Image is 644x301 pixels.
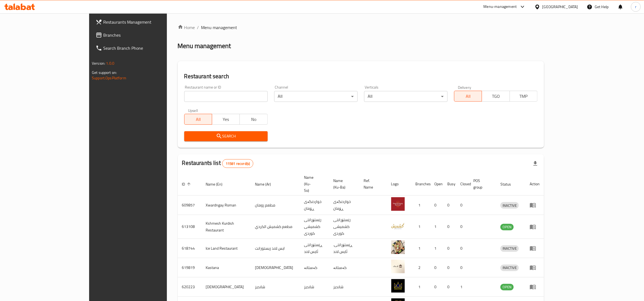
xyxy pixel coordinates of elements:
[255,181,278,187] span: Name (Ar)
[482,91,510,102] button: TGO
[206,181,230,187] span: Name (En)
[525,173,544,196] th: Action
[512,92,535,100] span: TMP
[500,224,514,230] div: OPEN
[222,159,253,168] div: Total records count
[635,4,636,10] span: r
[430,277,443,297] td: 0
[411,215,430,239] td: 1
[300,239,329,258] td: ڕێستۆرانتی ئایس لاند
[484,4,517,10] div: Menu-management
[542,4,578,10] div: [GEOGRAPHIC_DATA]
[91,42,197,55] a: Search Branch Phone
[500,202,519,209] span: INACTIVE
[202,258,251,277] td: Kastana
[300,277,329,297] td: شانديز
[178,42,231,50] h2: Menu management
[430,173,443,196] th: Open
[182,181,192,187] span: ID
[430,239,443,258] td: 1
[443,239,456,258] td: 0
[329,239,360,258] td: .ڕێستۆرانتی ئایس لاند
[411,277,430,297] td: 1
[530,284,540,290] div: Menu
[454,91,482,102] button: All
[184,72,538,80] h2: Restaurant search
[391,197,405,211] img: Xwardngay Roman
[456,277,469,297] td: 1
[214,115,238,123] span: Yes
[530,245,540,252] div: Menu
[91,29,197,42] a: Branches
[251,258,300,277] td: [DEMOGRAPHIC_DATA]
[364,91,448,102] div: All
[456,173,469,196] th: Closed
[92,60,105,67] span: Version:
[251,196,300,215] td: مطعم رومان
[184,114,212,125] button: All
[188,108,198,112] label: Upsell
[430,215,443,239] td: 1
[529,157,542,170] div: Export file
[106,60,114,67] span: 1.0.0
[103,19,192,25] span: Restaurants Management
[184,131,268,141] button: Search
[500,202,519,209] div: INACTIVE
[197,24,199,31] li: /
[364,177,380,190] span: Ref. Name
[182,159,254,168] h2: Restaurants list
[91,15,197,29] a: Restaurants Management
[474,177,490,190] span: POS group
[443,215,456,239] td: 0
[329,258,360,277] td: کەستانە
[443,173,456,196] th: Busy
[242,115,265,123] span: No
[189,133,263,140] span: Search
[391,260,405,273] img: Kastana
[300,215,329,239] td: رێستۆرانتی کشمیشى كوردى
[443,277,456,297] td: 0
[300,258,329,277] td: کەستانە
[329,215,360,239] td: رێستۆرانتی کشمیشى كوردى
[500,265,519,271] span: INACTIVE
[391,240,405,254] img: Ice Land Restaurant
[187,115,210,123] span: All
[500,284,514,290] span: OPEN
[530,264,540,271] div: Menu
[329,196,360,215] td: خواردنگەی ڕۆمان
[530,224,540,230] div: Menu
[430,196,443,215] td: 0
[457,92,480,100] span: All
[458,85,471,89] label: Delivery
[391,279,405,293] img: Shandiz
[92,69,117,76] span: Get support on:
[202,215,251,239] td: Kshmesh Kurdish Restaurant
[304,174,323,194] span: Name (Ku-So)
[300,196,329,215] td: خواردنگەی ڕۆمان
[500,245,519,252] span: INACTIVE
[274,91,358,102] div: All
[251,239,300,258] td: ايس لاند ريستورانت
[103,45,192,51] span: Search Branch Phone
[240,114,267,125] button: No
[391,219,405,233] img: Kshmesh Kurdish Restaurant
[329,277,360,297] td: شانديز
[456,196,469,215] td: 0
[178,24,544,31] nav: breadcrumb
[334,177,353,190] span: Name (Ku-Ba)
[500,224,514,230] span: OPEN
[456,239,469,258] td: 0
[103,32,192,38] span: Branches
[92,74,126,81] a: Support.OpsPlatform
[443,196,456,215] td: 0
[202,277,251,297] td: [DEMOGRAPHIC_DATA]
[411,173,430,196] th: Branches
[456,258,469,277] td: 0
[456,215,469,239] td: 0
[184,91,268,102] input: Search for restaurant name or ID..
[411,239,430,258] td: 1
[500,245,519,252] div: INACTIVE
[251,277,300,297] td: شانديز
[510,91,538,102] button: TMP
